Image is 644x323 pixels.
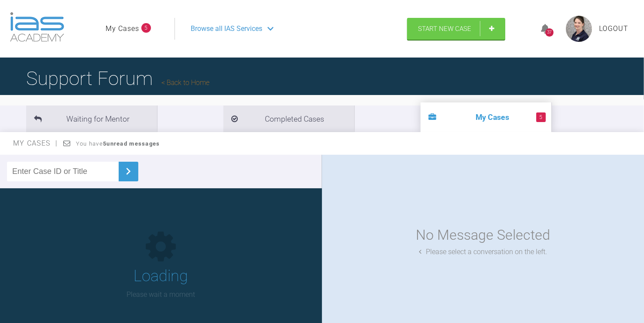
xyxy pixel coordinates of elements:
[106,23,139,34] a: My Cases
[10,12,64,42] img: logo-light.3e3ef733.png
[421,102,552,132] li: My Cases
[103,140,160,147] strong: 5 unread messages
[13,139,58,147] span: My Cases
[191,23,262,34] span: Browse all IAS Services
[407,18,505,40] a: Start New Case
[419,246,547,258] div: Please select a conversation on the left.
[76,140,160,147] span: You have
[536,112,546,122] span: 5
[127,289,195,300] p: Please wait a moment
[416,224,550,246] div: No Message Selected
[223,105,354,132] li: Completed Cases
[26,105,157,132] li: Waiting for Mentor
[545,28,554,37] div: 37
[121,164,135,178] img: chevronRight.28bd32b0.svg
[566,16,592,42] img: profile.png
[134,264,188,289] h1: Loading
[26,63,209,94] h1: Support Forum
[161,78,209,87] a: Back to Home
[418,25,471,33] span: Start New Case
[141,23,151,33] span: 5
[599,23,628,34] a: Logout
[7,162,119,181] input: Enter Case ID or Title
